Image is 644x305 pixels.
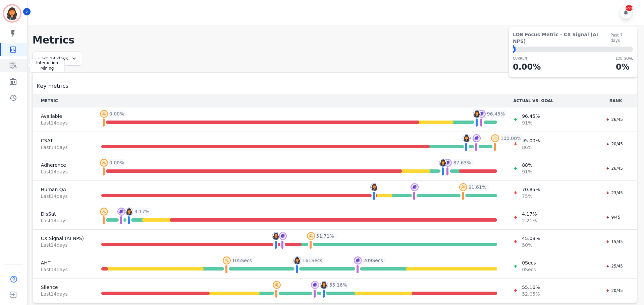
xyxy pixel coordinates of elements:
[453,159,471,166] span: 87.63 %
[41,162,85,168] span: Adherence
[522,235,540,242] span: 45.08 %
[41,137,85,144] span: CSAT
[522,186,540,193] span: 70.85 %
[363,257,383,264] span: 209 Secs
[602,263,626,270] div: 25/45
[303,257,322,264] span: 161 Secs
[41,120,85,126] span: Last 14 day s
[100,110,108,118] img: profile-pic
[41,284,85,291] span: Silence
[522,120,540,126] span: 91 %
[41,217,85,224] span: Last 14 day s
[616,56,633,61] p: LOB Goal
[117,208,125,216] img: profile-pic
[610,32,633,43] span: Past 7 days
[602,287,626,294] div: 20/45
[513,56,541,61] p: CURRENT
[522,217,537,224] span: 2.21 %
[33,94,93,107] th: METRIC
[41,235,85,242] span: CX Signal (AI NPS)
[41,259,85,266] span: AHT
[522,284,540,291] span: 55.16 %
[602,189,626,196] div: 23/45
[109,159,124,166] span: 0.00 %
[125,208,133,216] img: profile-pic
[522,193,540,200] span: 75 %
[602,116,626,123] div: 26/45
[311,281,319,289] img: profile-pic
[4,5,20,21] img: Bordered avatar
[473,110,481,118] img: profile-pic
[522,168,532,175] span: 91 %
[109,110,124,117] span: 0.00 %
[41,144,85,151] span: Last 14 day s
[273,281,281,289] img: profile-pic
[594,94,637,107] th: RANK
[473,134,481,142] img: profile-pic
[41,211,85,217] span: DisSat
[522,211,537,217] span: 4.17 %
[33,52,82,66] div: Last 14 days
[279,232,287,240] img: profile-pic
[513,31,610,45] span: LOB Focus Metric - CX Signal (AI NPS)
[522,266,536,273] span: 0 Secs
[135,208,149,215] span: 4.17 %
[602,238,626,245] div: 15/45
[626,5,633,11] div: +99
[463,134,471,142] img: profile-pic
[602,141,626,147] div: 20/45
[293,256,301,264] img: profile-pic
[100,159,108,167] img: profile-pic
[307,232,315,240] img: profile-pic
[41,291,85,297] span: Last 14 day s
[223,256,231,264] img: profile-pic
[487,110,505,117] span: 96.45 %
[616,61,633,73] p: 0 %
[478,110,486,118] img: profile-pic
[370,183,378,191] img: profile-pic
[354,256,362,264] img: profile-pic
[41,113,85,120] span: Available
[522,259,536,266] span: 0 Secs
[522,162,532,168] span: 88 %
[491,134,499,142] img: profile-pic
[522,137,540,144] span: 95.00 %
[513,61,541,73] p: 0.00 %
[602,165,626,172] div: 26/45
[320,281,328,289] img: profile-pic
[272,232,280,240] img: profile-pic
[37,82,68,90] span: Key metrics
[459,183,467,191] img: profile-pic
[33,34,637,46] h1: Metrics
[522,291,540,297] span: 52.05 %
[41,193,85,200] span: Last 14 day s
[439,159,447,167] img: profile-pic
[513,47,516,52] div: ⬤
[522,242,540,248] span: 50 %
[444,159,452,167] img: profile-pic
[505,94,594,107] th: ACTUAL VS. GOAL
[316,233,334,239] span: 51.71 %
[41,186,85,193] span: Human QA
[522,113,540,120] span: 96.45 %
[232,257,252,264] span: 105 Secs
[469,184,486,190] span: 91.61 %
[41,168,85,175] span: Last 14 day s
[100,208,108,216] img: profile-pic
[602,214,624,221] div: 9/45
[41,242,85,248] span: Last 14 day s
[329,282,347,288] span: 55.16 %
[500,135,521,142] span: 100.00 %
[522,144,540,151] span: 86 %
[411,183,419,191] img: profile-pic
[41,266,85,273] span: Last 14 day s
